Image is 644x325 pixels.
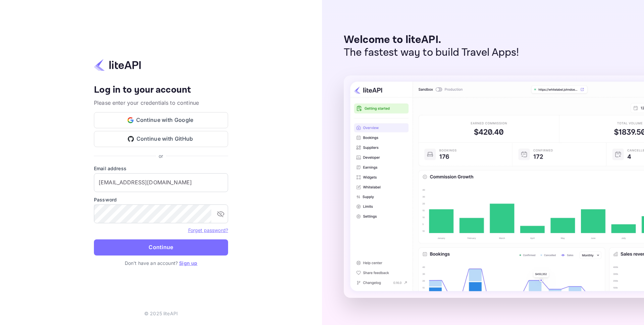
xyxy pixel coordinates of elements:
p: Don't have an account? [94,260,228,267]
label: Password [94,196,228,203]
a: Forget password? [188,227,228,233]
p: or [159,152,163,159]
img: liteapi [94,58,141,72]
button: Continue with Google [94,112,228,128]
h4: Log in to your account [94,84,228,96]
p: Welcome to liteAPI. [344,34,519,46]
p: The fastest way to build Travel Apps! [344,46,519,59]
a: Sign up [179,260,197,266]
button: Continue [94,239,228,256]
p: Please enter your credentials to continue [94,99,228,107]
button: Continue with GitHub [94,131,228,147]
input: Enter your email address [94,173,228,192]
button: toggle password visibility [214,207,227,221]
a: Forget password? [188,227,228,233]
label: Email address [94,165,228,172]
p: © 2025 liteAPI [144,310,178,317]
